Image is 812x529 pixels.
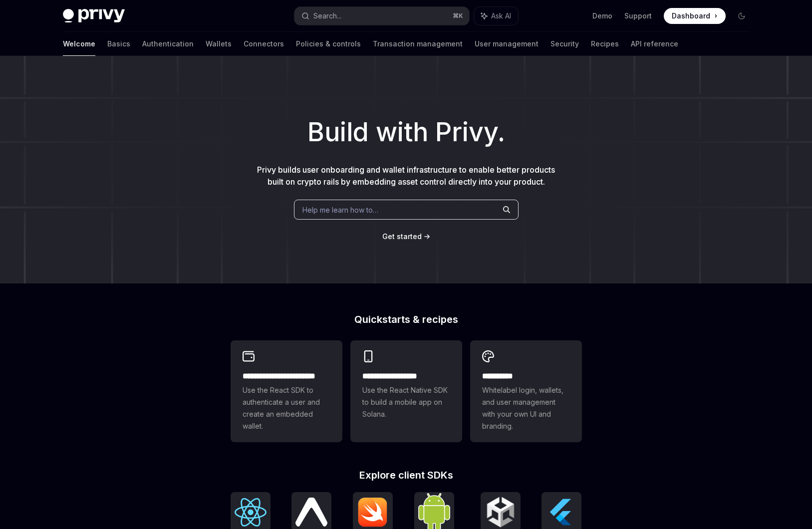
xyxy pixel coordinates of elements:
[362,384,450,420] span: Use the React Native SDK to build a mobile app on Solana.
[350,340,462,442] a: **** **** **** ***Use the React Native SDK to build a mobile app on Solana.
[16,113,796,152] h1: Build with Privy.
[296,32,361,56] a: Policies & controls
[485,496,517,528] img: Unity
[243,384,330,432] span: Use the React SDK to authenticate a user and create an embedded wallet.
[373,32,463,56] a: Transaction management
[302,205,378,215] span: Help me learn how to…
[231,470,582,480] h2: Explore client SDKs
[142,32,194,56] a: Authentication
[664,8,726,24] a: Dashboard
[545,496,577,528] img: Flutter
[313,10,341,22] div: Search...
[474,7,518,25] button: Ask AI
[475,32,539,56] a: User management
[592,11,612,21] a: Demo
[453,12,463,20] span: ⌘ K
[63,32,95,56] a: Welcome
[382,232,422,241] span: Get started
[63,9,125,23] img: dark logo
[294,7,469,25] button: Search...⌘K
[672,11,710,21] span: Dashboard
[734,8,750,24] button: Toggle dark mode
[257,165,555,187] span: Privy builds user onboarding and wallet infrastructure to enable better products built on crypto ...
[491,11,511,21] span: Ask AI
[107,32,130,56] a: Basics
[470,340,582,442] a: **** *****Whitelabel login, wallets, and user management with your own UI and branding.
[231,314,582,324] h2: Quickstarts & recipes
[206,32,232,56] a: Wallets
[631,32,678,56] a: API reference
[244,32,284,56] a: Connectors
[591,32,619,56] a: Recipes
[357,497,389,527] img: iOS (Swift)
[295,498,327,526] img: React Native
[235,498,267,527] img: React
[550,32,579,56] a: Security
[624,11,652,21] a: Support
[482,384,570,432] span: Whitelabel login, wallets, and user management with your own UI and branding.
[382,232,422,242] a: Get started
